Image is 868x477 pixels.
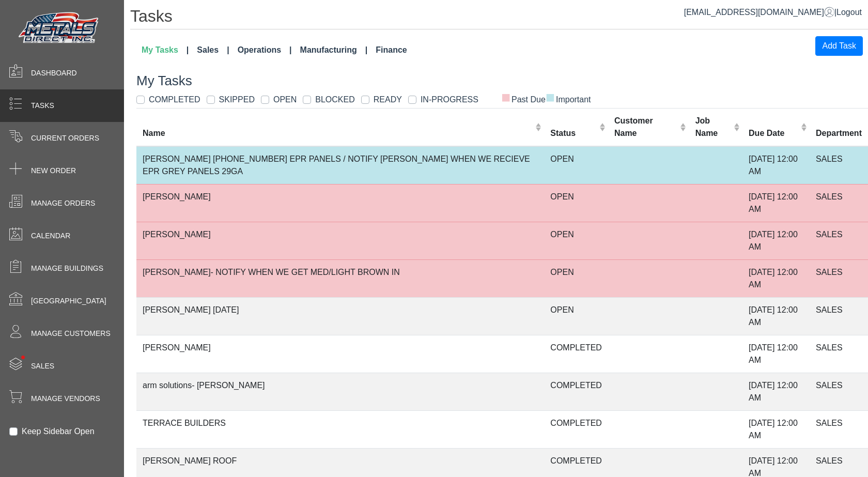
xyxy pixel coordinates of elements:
td: [PERSON_NAME] [136,335,544,373]
button: Add Task [815,36,863,56]
div: Name [143,127,533,140]
label: Keep Sidebar Open [22,425,95,438]
td: [PERSON_NAME] [DATE] [136,297,544,335]
td: SALES [810,146,868,184]
label: SKIPPED [219,94,255,106]
span: Tasks [31,100,54,111]
td: COMPLETED [544,410,608,448]
span: Manage Buildings [31,263,103,274]
label: OPEN [273,94,297,106]
div: Customer Name [614,115,677,140]
td: COMPLETED [544,335,608,373]
span: Important [546,95,591,104]
span: [GEOGRAPHIC_DATA] [31,296,106,306]
a: My Tasks [137,40,193,60]
span: Current Orders [31,133,99,144]
div: | [684,6,862,19]
a: Sales [193,40,233,60]
span: Sales [31,361,54,372]
td: [PERSON_NAME] [PHONE_NUMBER] EPR PANELS / NOTIFY [PERSON_NAME] WHEN WE RECIEVE EPR GREY PANELS 29GA [136,146,544,184]
div: Status [550,127,596,140]
td: OPEN [544,184,608,222]
td: [DATE] 12:00 AM [742,184,810,222]
td: [DATE] 12:00 AM [742,373,810,410]
td: TERRACE BUILDERS [136,410,544,448]
a: Finance [371,40,411,60]
td: [DATE] 12:00 AM [742,222,810,259]
label: IN-PROGRESS [421,94,478,106]
span: Dashboard [31,68,77,79]
td: [DATE] 12:00 AM [742,259,810,297]
span: Manage Orders [31,198,95,209]
td: [DATE] 12:00 AM [742,146,810,184]
td: [DATE] 12:00 AM [742,410,810,448]
td: [DATE] 12:00 AM [742,297,810,335]
img: Metals Direct Inc Logo [16,9,103,48]
span: New Order [31,165,76,176]
a: [EMAIL_ADDRESS][DOMAIN_NAME] [684,8,834,17]
a: Operations [234,40,296,60]
h3: My Tasks [136,73,868,89]
td: SALES [810,222,868,259]
td: [DATE] 12:00 AM [742,335,810,373]
td: OPEN [544,297,608,335]
td: SALES [810,410,868,448]
div: Due Date [749,127,798,140]
label: COMPLETED [149,94,200,106]
td: COMPLETED [544,373,608,410]
span: Calendar [31,230,70,241]
td: [PERSON_NAME] [136,222,544,259]
a: Manufacturing [296,40,372,60]
td: arm solutions- [PERSON_NAME] [136,373,544,410]
td: [PERSON_NAME]- NOTIFY WHEN WE GET MED/LIGHT BROWN IN [136,259,544,297]
label: BLOCKED [315,94,354,106]
td: SALES [810,259,868,297]
span: Past Due [501,95,546,104]
span: ■ [501,94,510,101]
h1: Tasks [130,6,868,29]
td: [PERSON_NAME] [136,184,544,222]
td: OPEN [544,146,608,184]
div: Department [816,127,862,140]
span: • [10,341,36,374]
td: SALES [810,335,868,373]
div: Job Name [695,115,731,140]
td: OPEN [544,222,608,259]
td: SALES [810,297,868,335]
td: SALES [810,373,868,410]
span: Manage Vendors [31,393,100,404]
td: SALES [810,184,868,222]
span: Logout [836,8,862,17]
span: Manage Customers [31,328,111,339]
span: ■ [546,94,555,101]
label: READY [374,94,402,106]
td: OPEN [544,259,608,297]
